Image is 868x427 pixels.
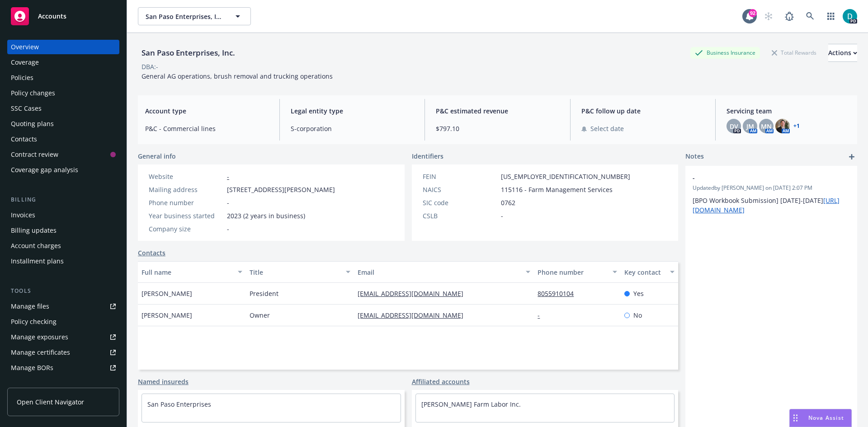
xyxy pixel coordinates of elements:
a: add [846,151,857,162]
a: - [538,311,547,319]
div: 92 [749,9,757,17]
div: SIC code [423,198,497,207]
span: Servicing team [726,106,850,116]
span: Owner [250,310,270,320]
div: Installment plans [11,254,64,268]
div: Manage exposures [11,330,68,344]
span: [PERSON_NAME] [142,289,192,298]
div: Website [149,172,223,181]
div: Full name [142,267,232,277]
a: Coverage [7,55,119,70]
div: Contacts [11,132,37,146]
div: Summary of insurance [11,376,80,390]
span: Accounts [38,13,66,20]
a: Overview [7,40,119,54]
div: Manage BORs [11,361,53,375]
span: Legal entity type [291,106,414,116]
span: P&C - Commercial lines [145,124,269,133]
a: - [227,172,229,181]
span: - [227,224,229,234]
div: Account charges [11,239,61,253]
div: Company size [149,224,223,234]
span: $797.10 [436,124,559,133]
div: Business Insurance [690,47,760,58]
span: P&C estimated revenue [436,106,559,116]
div: Invoices [11,208,35,222]
span: Select date [590,124,624,133]
div: Actions [828,44,857,61]
button: Key contact [621,261,678,283]
span: San Paso Enterprises, Inc. [146,12,224,21]
button: Phone number [534,261,620,283]
div: Quoting plans [11,117,54,131]
span: Updated by [PERSON_NAME] on [DATE] 2:07 PM [693,184,850,192]
a: SSC Cases [7,101,119,116]
span: Nova Assist [808,414,844,422]
a: Contacts [138,248,165,258]
a: [PERSON_NAME] Farm Labor Inc. [421,400,521,408]
div: Billing updates [11,223,57,238]
div: Policy checking [11,314,57,329]
a: Contacts [7,132,119,146]
a: Affiliated accounts [412,377,470,386]
span: [PERSON_NAME] [142,310,192,320]
a: Summary of insurance [7,376,119,390]
button: Actions [828,44,857,62]
div: Phone number [538,267,607,277]
div: Coverage gap analysis [11,163,78,177]
div: Manage certificates [11,345,70,360]
div: Billing [7,195,119,204]
div: Email [358,267,520,277]
a: Policy checking [7,314,119,329]
a: Manage BORs [7,361,119,375]
div: Drag to move [790,409,801,427]
a: Policy changes [7,86,119,100]
a: Account charges [7,239,119,253]
a: Accounts [7,4,119,29]
a: Coverage gap analysis [7,163,119,177]
span: MN [761,122,772,131]
div: DBA: - [142,62,158,71]
a: Report a Bug [780,7,798,25]
div: NAICS [423,185,497,194]
button: Full name [138,261,246,283]
div: Title [250,267,340,277]
div: Tools [7,286,119,296]
span: Identifiers [412,151,443,161]
span: Account type [145,106,269,116]
span: General info [138,151,176,161]
span: JM [746,122,754,131]
span: Open Client Navigator [17,397,84,407]
span: Manage exposures [7,330,119,344]
div: Contract review [11,147,58,162]
span: [US_EMPLOYER_IDENTIFICATION_NUMBER] [501,172,630,181]
span: 2023 (2 years in business) [227,211,305,221]
a: Quoting plans [7,117,119,131]
span: P&C follow up date [581,106,705,116]
span: [STREET_ADDRESS][PERSON_NAME] [227,185,335,194]
a: Policies [7,70,119,85]
div: Mailing address [149,185,223,194]
div: Policy changes [11,86,55,100]
a: Billing updates [7,223,119,238]
div: Phone number [149,198,223,207]
div: CSLB [423,211,497,221]
p: [BPO Workbook Submission] [DATE]-[DATE] [693,196,850,215]
span: Yes [633,289,644,298]
button: Email [354,261,534,283]
span: DV [730,122,738,131]
a: Installment plans [7,254,119,268]
span: - [693,173,826,183]
a: Named insureds [138,377,189,386]
img: photo [775,119,790,133]
div: Coverage [11,55,39,70]
div: Year business started [149,211,223,221]
div: Policies [11,70,33,85]
button: San Paso Enterprises, Inc. [138,7,251,25]
div: Key contact [624,267,665,277]
span: President [250,289,278,298]
span: No [633,310,642,320]
span: 115116 - Farm Management Services [501,185,613,194]
a: Manage certificates [7,345,119,360]
a: Switch app [822,7,840,25]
